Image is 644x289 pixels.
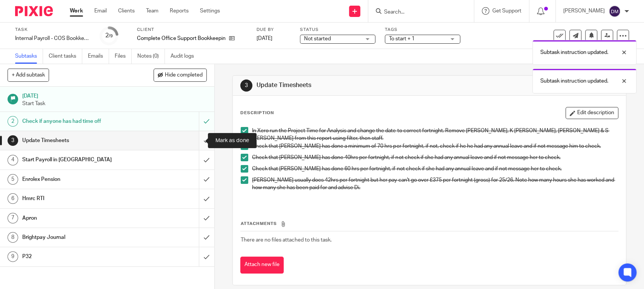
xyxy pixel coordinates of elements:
[118,7,135,15] a: Clients
[8,69,49,81] button: + Add subtask
[540,77,608,85] p: Subtask instruction updated.
[170,7,189,15] a: Reports
[109,34,113,38] small: /9
[304,36,331,41] span: Not started
[8,251,18,262] div: 9
[257,27,290,33] label: Due by
[154,69,207,81] button: Hide completed
[540,49,608,56] p: Subtask instruction updated.
[8,116,18,127] div: 2
[300,27,375,33] label: Status
[165,72,203,78] span: Hide completed
[115,49,132,64] a: Files
[252,176,618,192] p: [PERSON_NAME] usually does 42hrs per fortnight but her pay can't go over £375 per fortnight (gros...
[240,80,252,92] div: 3
[22,251,135,262] h1: P32
[566,107,618,119] button: Edit description
[22,154,135,165] h1: Start Payroll in [GEOGRAPHIC_DATA]
[252,127,618,142] p: In Xero run the Project Time for Analysis and change the date to correct fortnight. Remove [PERSO...
[22,213,135,224] h1: Apron
[15,35,91,42] div: Internal Payroll - COS Bookkeeping
[241,222,277,226] span: Attachments
[257,81,446,89] h1: Update Timesheets
[49,49,82,64] a: Client tasks
[137,49,165,64] a: Notes (0)
[15,6,53,16] img: Pixie
[22,193,135,204] h1: Hmrc RTI
[200,7,220,15] a: Settings
[609,5,621,17] img: svg%3E
[8,135,18,146] div: 3
[8,193,18,204] div: 6
[22,232,135,243] h1: Brightpay Journal
[22,100,207,107] p: Start Task
[171,49,200,64] a: Audit logs
[8,155,18,165] div: 4
[252,165,618,173] p: Check that [PERSON_NAME] has done 60 hrs per fortnight, if not check if she had any annual leave ...
[22,174,135,185] h1: Enrolex Pension
[137,27,247,33] label: Client
[22,116,135,127] h1: Check if anyone has had time off
[241,237,332,243] span: There are no files attached to this task.
[70,7,83,15] a: Work
[8,174,18,185] div: 5
[240,257,284,274] button: Attach new file
[252,154,618,161] p: Check that [PERSON_NAME] has done 40hrs per fortnight, if not check if she had any annual leave a...
[105,31,113,40] div: 2
[252,142,618,150] p: Check that [PERSON_NAME] has done a minimum of 70 hrs per fortnight, if not, check if he he had a...
[240,110,274,116] p: Description
[22,135,135,146] h1: Update Timesheets
[15,49,43,64] a: Subtasks
[257,36,272,41] span: [DATE]
[8,213,18,223] div: 7
[94,7,107,15] a: Email
[88,49,109,64] a: Emails
[22,90,207,100] h1: [DATE]
[8,232,18,243] div: 8
[15,27,91,33] label: Task
[137,35,225,42] p: Complete Office Support Bookkeeping Ltd
[146,7,158,15] a: Team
